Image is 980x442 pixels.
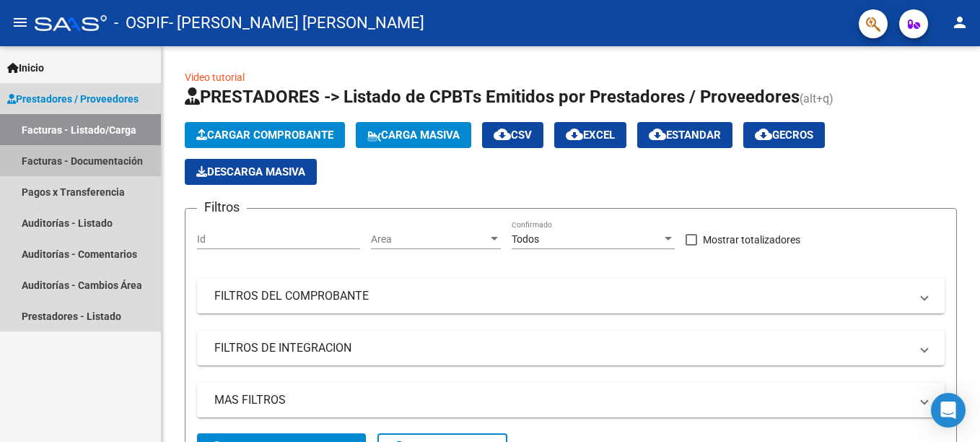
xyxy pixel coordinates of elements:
[185,159,317,185] button: Descarga Masiva
[566,126,583,143] mat-icon: cloud_download
[494,129,532,142] span: CSV
[196,165,305,178] span: Descarga Masiva
[7,60,44,76] span: Inicio
[931,393,966,428] div: Open Intercom Messenger
[12,14,29,31] mat-icon: menu
[185,87,800,107] span: PRESTADORES -> Listado de CPBTs Emitidos por Prestadores / Proveedores
[214,392,910,408] mat-panel-title: MAS FILTROS
[649,129,721,142] span: Estandar
[482,122,543,148] button: CSV
[554,122,626,148] button: EXCEL
[743,122,825,148] button: Gecros
[356,122,471,148] button: Carga Masiva
[951,14,968,31] mat-icon: person
[367,129,460,142] span: Carga Masiva
[185,71,245,83] a: Video tutorial
[197,383,945,417] mat-expansion-panel-header: MAS FILTROS
[197,279,945,313] mat-expansion-panel-header: FILTROS DEL COMPROBANTE
[512,233,539,245] span: Todos
[649,126,666,143] mat-icon: cloud_download
[185,122,345,148] button: Cargar Comprobante
[703,231,800,248] span: Mostrar totalizadores
[196,129,333,142] span: Cargar Comprobante
[371,233,488,246] span: Area
[185,159,317,185] app-download-masive: Descarga masiva de comprobantes (adjuntos)
[755,129,813,142] span: Gecros
[214,288,910,304] mat-panel-title: FILTROS DEL COMPROBANTE
[494,126,511,143] mat-icon: cloud_download
[197,197,247,217] h3: Filtros
[169,7,424,39] span: - [PERSON_NAME] [PERSON_NAME]
[566,129,615,142] span: EXCEL
[197,331,945,365] mat-expansion-panel-header: FILTROS DE INTEGRACION
[755,126,772,143] mat-icon: cloud_download
[114,7,169,39] span: - OSPIF
[637,122,732,148] button: Estandar
[214,340,910,356] mat-panel-title: FILTROS DE INTEGRACION
[800,92,834,105] span: (alt+q)
[7,91,139,107] span: Prestadores / Proveedores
